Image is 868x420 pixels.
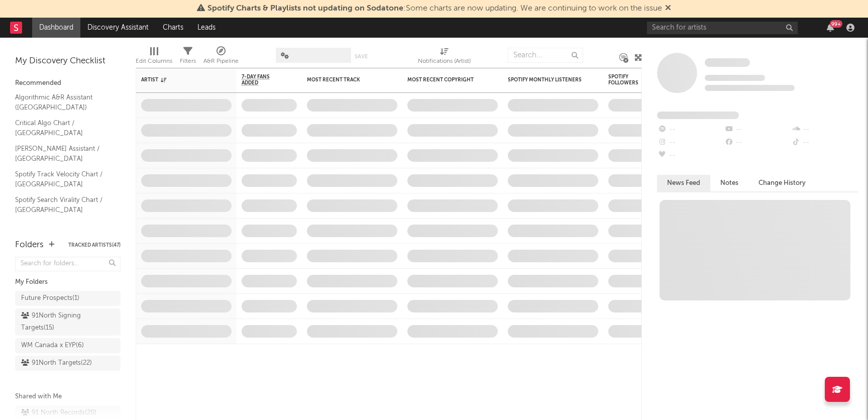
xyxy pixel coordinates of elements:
[657,175,710,191] button: News Feed
[791,123,858,136] div: --
[207,5,403,13] span: Spotify Charts & Playlists not updating on Sodatone
[203,43,239,72] div: A&R Pipeline
[180,55,196,67] div: Filters
[508,77,583,83] div: Spotify Monthly Listeners
[705,58,750,67] span: Some Artist
[418,55,471,67] div: Notifications (Artist)
[791,136,858,149] div: --
[657,123,724,136] div: --
[136,43,172,72] div: Edit Columns
[15,257,121,271] input: Search for folders...
[307,77,382,83] div: Most Recent Track
[15,143,111,164] a: [PERSON_NAME] Assistant / [GEOGRAPHIC_DATA]
[80,18,156,38] a: Discovery Assistant
[242,74,282,86] span: 7-Day Fans Added
[724,136,791,149] div: --
[15,338,121,353] a: WM Canada x EYP(6)
[136,55,172,67] div: Edit Columns
[21,310,92,334] div: 91North Signing Targets ( 15 )
[207,5,662,13] span: : Some charts are now updating. We are continuing to work on the issue
[15,169,111,189] a: Spotify Track Velocity Chart / [GEOGRAPHIC_DATA]
[724,123,791,136] div: --
[21,292,79,304] div: Future Prospects ( 1 )
[15,118,111,138] a: Critical Algo Chart / [GEOGRAPHIC_DATA]
[15,308,121,336] a: 91North Signing Targets(15)
[418,43,471,72] div: Notifications (Artist)
[407,77,483,83] div: Most Recent Copyright
[180,43,196,72] div: Filters
[657,112,739,119] span: Fans Added by Platform
[141,77,216,83] div: Artist
[203,55,239,67] div: A&R Pipeline
[710,175,748,191] button: Notes
[748,175,816,191] button: Change History
[15,55,121,67] div: My Discovery Checklist
[647,22,798,34] input: Search for artists
[32,18,80,38] a: Dashboard
[21,357,92,369] div: 91North Targets ( 22 )
[15,220,111,241] a: Apple Top 200 / [GEOGRAPHIC_DATA]
[355,54,368,59] button: Save
[657,136,724,149] div: --
[508,48,583,63] input: Search...
[15,276,121,288] div: My Folders
[15,391,121,403] div: Shared with Me
[156,18,190,38] a: Charts
[15,194,111,215] a: Spotify Search Virality Chart / [GEOGRAPHIC_DATA]
[190,18,223,38] a: Leads
[15,356,121,371] a: 91North Targets(22)
[705,85,795,91] span: 0 fans last week
[21,340,84,352] div: WM Canada x EYP ( 6 )
[665,5,671,13] span: Dismiss
[15,77,121,89] div: Recommended
[15,92,111,113] a: Algorithmic A&R Assistant ([GEOGRAPHIC_DATA])
[657,149,724,162] div: --
[827,24,834,32] button: 99+
[15,291,121,306] a: Future Prospects(1)
[21,407,96,419] div: 91 North Records ( 20 )
[608,74,643,86] div: Spotify Followers
[68,243,121,248] button: Tracked Artists(47)
[705,75,765,81] span: Tracking Since: [DATE]
[830,20,842,28] div: 99 +
[15,239,44,251] div: Folders
[705,58,750,68] a: Some Artist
